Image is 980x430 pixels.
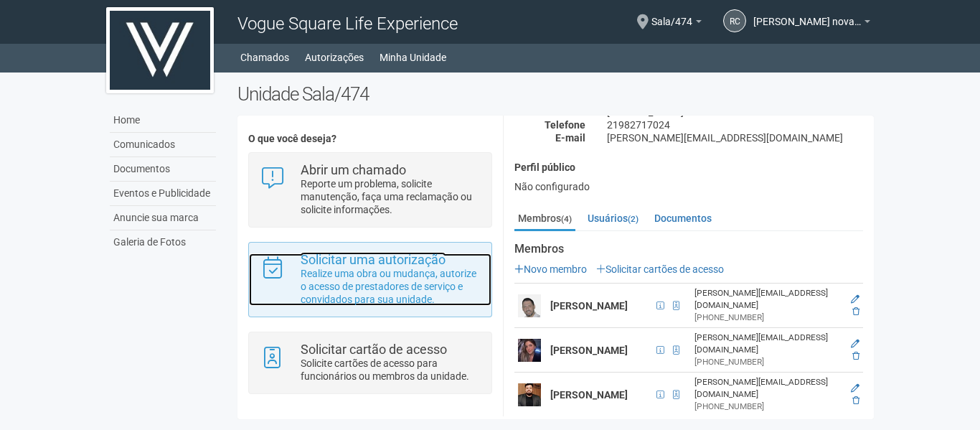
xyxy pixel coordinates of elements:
div: [PHONE_NUMBER] [694,401,838,413]
a: Usuários(2) [584,207,642,229]
small: (4) [561,214,572,224]
strong: [PERSON_NAME] [550,300,628,312]
a: Membros(4) [514,207,575,231]
strong: Membros [514,243,863,256]
strong: Solicitar cartão de acesso [301,342,447,357]
h4: Perfil público [514,162,863,173]
a: Excluir membro [852,396,859,406]
a: Autorizações [305,47,364,67]
a: [PERSON_NAME] novaes [753,18,870,29]
a: Editar membro [851,339,859,349]
div: [PERSON_NAME][EMAIL_ADDRESS][DOMAIN_NAME] [694,332,838,356]
div: [PERSON_NAME][EMAIL_ADDRESS][DOMAIN_NAME] [694,376,838,401]
img: user.png [518,383,541,406]
a: Editar membro [851,294,859,304]
a: rc [723,9,746,32]
p: Realize uma obra ou mudança, autorize o acesso de prestadores de serviço e convidados para sua un... [301,267,481,306]
span: Sala/474 [651,2,692,27]
img: user.png [518,294,541,317]
a: Anuncie sua marca [110,206,216,230]
small: (2) [628,214,639,224]
strong: Telefone [545,119,585,131]
h2: Unidade Sala/474 [237,83,874,105]
a: Excluir membro [852,307,859,317]
a: Minha Unidade [380,47,446,67]
strong: Abrir um chamado [301,162,406,177]
a: Eventos e Publicidade [110,182,216,206]
a: Documentos [110,157,216,182]
a: Comunicados [110,133,216,157]
strong: [PERSON_NAME] [550,389,628,401]
a: Abrir um chamado Reporte um problema, solicite manutenção, faça uma reclamação ou solicite inform... [260,164,480,216]
a: Excluir membro [852,351,859,361]
div: [PHONE_NUMBER] [694,356,838,368]
a: Solicitar uma autorização Realize uma obra ou mudança, autorize o acesso de prestadores de serviç... [260,253,480,306]
strong: [PERSON_NAME] [550,345,628,356]
a: Novo membro [514,263,587,275]
strong: Solicitar uma autorização [301,252,446,267]
img: logo.jpg [106,7,214,93]
p: Solicite cartões de acesso para funcionários ou membros da unidade. [301,357,481,383]
a: Galeria de Fotos [110,230,216,254]
div: [PHONE_NUMBER] [694,312,838,324]
img: user.png [518,339,541,362]
a: Documentos [651,207,715,229]
div: [PERSON_NAME][EMAIL_ADDRESS][DOMAIN_NAME] [596,131,874,144]
a: Chamados [240,47,289,67]
div: [PERSON_NAME][EMAIL_ADDRESS][DOMAIN_NAME] [694,287,838,312]
span: renato coutinho novaes [753,2,861,27]
a: Solicitar cartão de acesso Solicite cartões de acesso para funcionários ou membros da unidade. [260,343,480,383]
a: Home [110,108,216,133]
div: 21982717024 [596,118,874,131]
div: Não configurado [514,180,863,193]
strong: E-mail [555,132,585,144]
a: Solicitar cartões de acesso [596,263,724,275]
strong: Nome [558,106,585,118]
a: Sala/474 [651,18,702,29]
p: Reporte um problema, solicite manutenção, faça uma reclamação ou solicite informações. [301,177,481,216]
span: Vogue Square Life Experience [237,14,458,34]
h4: O que você deseja? [248,134,491,144]
a: Editar membro [851,383,859,393]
